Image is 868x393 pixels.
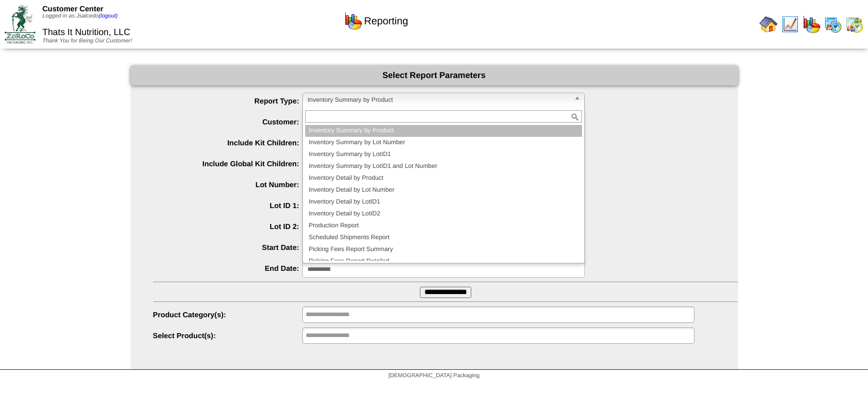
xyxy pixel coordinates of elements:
span: Thank You for Being Our Customer! [42,38,132,44]
label: Lot ID 1: [153,201,303,210]
li: Inventory Summary by Product [305,125,582,137]
li: Scheduled Shipments Report [305,232,582,244]
label: Lot ID 2: [153,222,303,231]
span: Inventory Summary by Product [307,93,570,107]
label: Product Category(s): [153,310,303,319]
span: [DEMOGRAPHIC_DATA] Packaging [388,373,479,379]
img: calendarprod.gif [824,15,842,33]
div: Select Report Parameters [131,66,738,85]
img: graph.gif [802,15,821,33]
li: Inventory Detail by Lot Number [305,184,582,196]
li: Inventory Detail by Product [305,172,582,184]
span: Thats It Nutrition, LLC [42,28,131,37]
li: Inventory Detail by LotID2 [305,208,582,220]
li: Production Report [305,220,582,232]
img: ZoRoCo_Logo(Green%26Foil)%20jpg.webp [5,5,36,43]
label: Select Product(s): [153,331,303,340]
span: Logged in as Jsalcedo [42,13,118,19]
img: graph.gif [344,12,362,30]
label: Report Type: [153,97,303,105]
label: Customer: [153,118,303,126]
img: calendarinout.gif [845,15,863,33]
a: (logout) [98,13,118,19]
span: Customer Center [42,5,103,13]
li: Inventory Summary by LotID1 [305,149,582,161]
li: Picking Fees Report Detailed [305,256,582,267]
img: line_graph.gif [781,15,799,33]
label: Include Global Kit Children: [153,159,303,168]
li: Inventory Detail by LotID1 [305,196,582,208]
li: Picking Fees Report Summary [305,244,582,256]
img: home.gif [759,15,778,33]
label: Lot Number: [153,180,303,189]
span: Thats It Nutrition, LLC [153,114,738,127]
li: Inventory Summary by LotID1 and Lot Number [305,161,582,172]
li: Inventory Summary by Lot Number [305,137,582,149]
label: Start Date: [153,243,303,252]
span: Reporting [364,15,408,27]
label: End Date: [153,264,303,273]
label: Include Kit Children: [153,139,303,147]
